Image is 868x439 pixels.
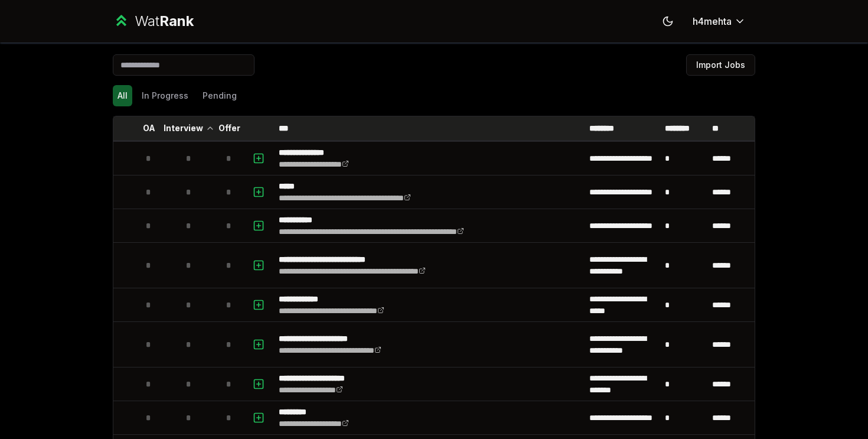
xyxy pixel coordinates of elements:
button: All [113,85,132,106]
p: OA [143,122,155,134]
button: Import Jobs [686,54,755,76]
button: h4mehta [683,11,755,32]
span: Rank [159,12,194,30]
button: In Progress [137,85,193,106]
button: Pending [198,85,242,106]
a: WatRank [113,12,194,31]
div: Wat [135,12,194,31]
p: Offer [218,122,240,134]
span: h4mehta [693,14,732,28]
p: Interview [164,122,203,134]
